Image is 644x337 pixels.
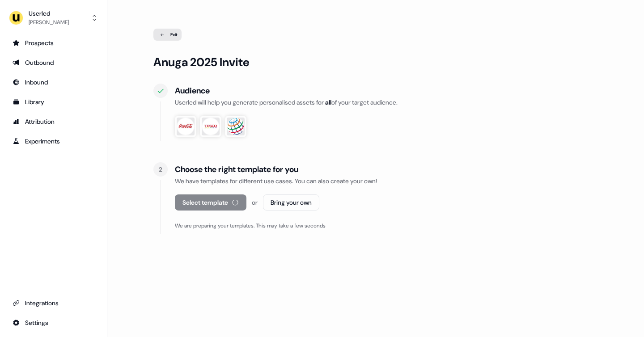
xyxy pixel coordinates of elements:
div: [PERSON_NAME] [29,18,69,27]
div: Library [13,97,94,106]
a: Go to integrations [7,316,100,330]
div: Prospects [13,38,94,47]
div: Experiments [13,137,94,146]
div: Userled [29,9,69,18]
div: We are preparing your templates. This may take a few seconds [175,221,598,230]
a: Go to prospects [7,36,100,50]
div: Outbound [13,58,94,67]
div: Anuga 2025 Invite [153,55,598,69]
a: Go to experiments [7,134,100,148]
div: or [252,198,258,207]
a: Go to Inbound [7,75,100,89]
button: Userled[PERSON_NAME] [7,7,100,29]
a: Go to templates [7,95,100,109]
div: We have templates for different use cases. You can also create your own! [175,177,598,185]
div: Inbound [13,78,94,87]
a: Go to outbound experience [7,55,100,70]
button: Bring your own [263,194,319,211]
div: Audience [175,85,598,96]
div: Attribution [13,117,94,126]
b: all [325,98,331,106]
div: Integrations [13,299,94,308]
a: Go to attribution [7,114,100,129]
div: Settings [13,318,94,327]
div: Userled will help you generate personalised assets for of your target audience. [175,98,598,107]
div: Exit [153,29,182,41]
a: Exit [153,29,598,41]
div: Choose the right template for you [175,164,598,175]
div: 2 [159,165,162,174]
a: Go to integrations [7,296,100,310]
